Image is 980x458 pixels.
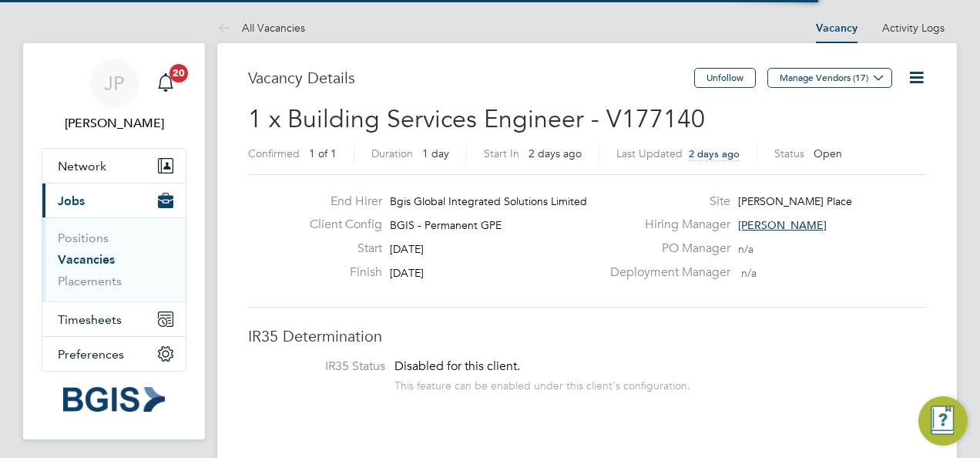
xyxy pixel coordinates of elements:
a: Positions [58,231,109,245]
span: 20 [169,64,188,83]
span: Jobs [58,194,85,208]
span: [DATE] [390,266,424,280]
span: Open [814,146,842,160]
a: Vacancy [816,22,857,35]
a: Go to home page [42,387,186,412]
label: Client Config [297,217,382,233]
span: n/a [741,266,757,280]
a: Vacancies [58,252,115,267]
button: Manage Vendors (17) [767,68,892,88]
label: Last Updated [616,146,683,160]
button: Engage Resource Center [918,396,968,446]
img: bgis-logo-retina.png [63,387,165,412]
span: 1 of 1 [309,146,337,160]
span: [PERSON_NAME] Place [738,194,852,208]
span: 2 days ago [689,147,740,160]
span: n/a [738,242,753,256]
button: Network [42,149,186,183]
a: Placements [58,274,122,288]
h3: Vacancy Details [248,68,694,88]
div: Jobs [42,217,186,301]
label: Duration [371,146,413,160]
label: IR35 Status [263,359,385,375]
label: End Hirer [297,194,382,210]
span: 1 day [422,146,449,160]
span: [DATE] [390,242,424,256]
h3: IR35 Determination [248,326,926,346]
label: Deployment Manager [601,264,730,281]
span: BGIS - Permanent GPE [390,218,502,232]
span: Timesheets [58,312,122,327]
span: JP [104,73,124,93]
button: Unfollow [694,68,756,88]
label: Start In [484,146,519,160]
div: This feature can be enabled under this client's configuration. [394,375,690,392]
a: Activity Logs [882,21,945,35]
button: Jobs [42,184,186,217]
nav: Main navigation [23,43,205,439]
button: Preferences [42,337,186,371]
span: Jasmin Padmore [42,114,186,133]
span: Bgis Global Integrated Solutions Limited [390,194,587,208]
span: Preferences [58,347,124,362]
label: Hiring Manager [601,217,730,233]
label: Finish [297,264,382,281]
span: 1 x Building Services Engineer - V177140 [248,104,705,134]
a: 20 [150,59,181,108]
span: Disabled for this client. [394,359,520,374]
span: [PERSON_NAME] [738,218,827,232]
a: All Vacancies [217,21,305,35]
button: Timesheets [42,302,186,336]
label: Confirmed [248,146,300,160]
label: PO Manager [601,241,730,257]
span: 2 days ago [529,146,582,160]
label: Site [601,194,730,210]
span: Network [58,159,106,173]
label: Status [774,146,804,160]
label: Start [297,241,382,257]
a: JP[PERSON_NAME] [42,59,186,133]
